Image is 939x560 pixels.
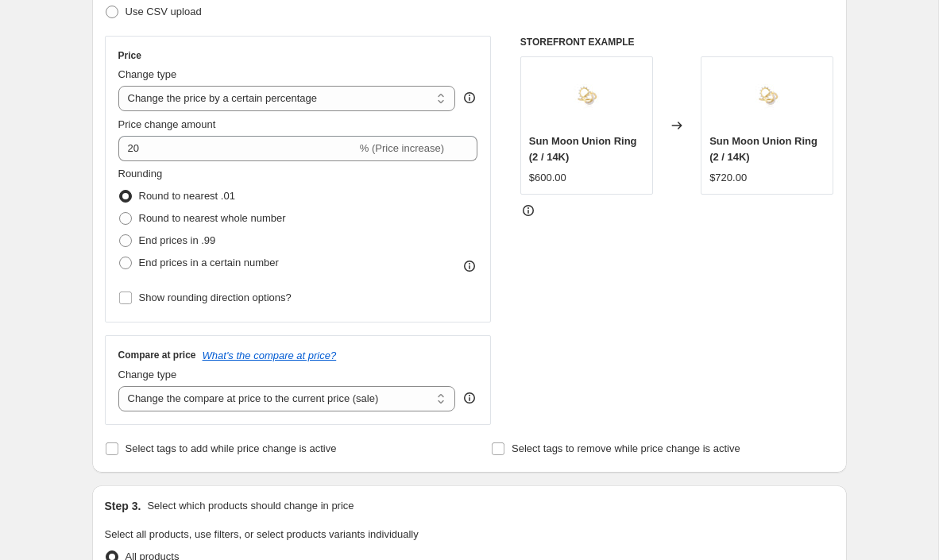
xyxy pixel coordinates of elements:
span: Change type [118,369,177,380]
div: help [462,90,477,106]
img: SunMoonUnionRing1_80x.jpg [736,65,799,129]
div: help [462,390,477,406]
span: Sun Moon Union Ring (2 / 14K) [529,135,637,163]
span: End prices in a certain number [139,257,279,268]
span: Select tags to remove while price change is active [512,442,740,454]
span: % (Price increase) [360,142,444,154]
span: End prices in .99 [139,234,216,246]
span: Sun Moon Union Ring (2 / 14K) [709,135,817,163]
span: Rounding [118,168,163,180]
span: Change type [118,68,177,80]
span: Round to nearest .01 [139,190,235,202]
h3: Price [118,49,141,62]
span: Price change amount [118,118,216,130]
span: Use CSV upload [126,6,202,17]
img: SunMoonUnionRing1_80x.jpg [555,65,618,129]
span: Select all products, use filters, or select products variants individually [105,528,419,540]
h3: Compare at price [118,349,196,361]
h2: Step 3. [105,498,141,514]
span: Select tags to add while price change is active [126,442,337,454]
span: Round to nearest whole number [139,212,286,224]
button: What's the compare at price? [203,350,337,361]
input: -15 [118,136,357,161]
div: $720.00 [709,170,747,186]
div: $600.00 [529,170,566,186]
h6: STOREFRONT EXAMPLE [520,36,834,48]
span: Show rounding direction options? [139,292,292,303]
p: Select which products should change in price [147,498,354,514]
